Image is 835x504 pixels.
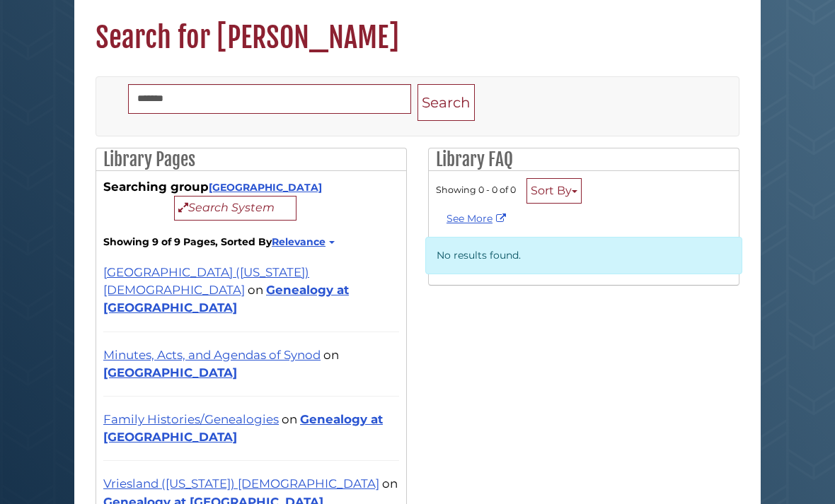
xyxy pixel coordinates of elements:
a: [GEOGRAPHIC_DATA] [209,181,322,194]
button: Sort By [526,178,582,204]
span: on [282,412,297,426]
p: No results found. [425,237,742,274]
span: on [382,476,398,491]
a: See More [447,212,509,225]
a: Minutes, Acts, and Agendas of Synod [103,348,321,362]
div: Searching group [103,178,399,221]
button: Search [417,84,475,122]
a: [GEOGRAPHIC_DATA] ([US_STATE]) [DEMOGRAPHIC_DATA] [103,265,309,297]
h2: Library FAQ [429,148,739,171]
span: on [248,283,263,297]
strong: Showing 9 of 9 Pages, Sorted By [103,235,399,250]
a: Relevance [272,235,333,248]
a: [GEOGRAPHIC_DATA] [103,365,237,380]
h2: Library Pages [96,148,406,171]
a: Vriesland ([US_STATE]) [DEMOGRAPHIC_DATA] [103,476,379,491]
a: Family Histories/Genealogies [103,412,279,426]
span: Showing 0 - 0 of 0 [436,184,516,195]
button: Search System [174,196,296,221]
span: on [323,348,339,362]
